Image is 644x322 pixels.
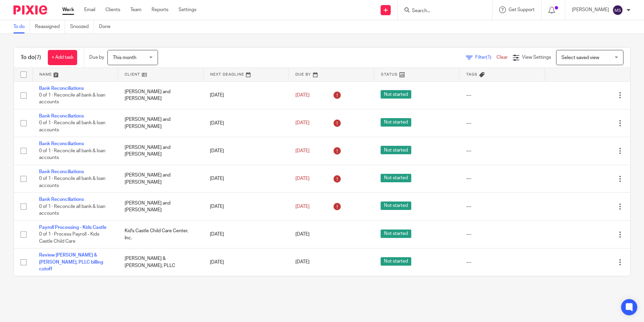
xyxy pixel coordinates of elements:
span: 0 of 1 · Reconcile all bank & loan accounts [39,176,105,188]
a: Payroll Processing - Kids Castle [39,225,106,230]
td: [DATE] [203,137,289,165]
a: Done [99,20,116,33]
span: Tags [466,73,478,76]
span: Not started [381,257,411,266]
div: --- [466,203,538,210]
div: --- [466,231,538,238]
input: Search [411,8,472,14]
div: --- [466,120,538,127]
span: Filter [475,55,496,60]
a: Email [84,6,95,13]
td: [PERSON_NAME] and [PERSON_NAME] [118,137,203,165]
span: [DATE] [295,121,310,126]
a: Bank Reconciliations [39,141,84,146]
a: Settings [179,6,196,13]
span: Select saved view [561,55,599,60]
h1: To do [21,54,41,61]
a: Team [130,6,141,13]
td: [PERSON_NAME] and [PERSON_NAME] [118,193,203,220]
td: [DATE] [203,109,289,137]
span: 0 of 1 · Reconcile all bank & loan accounts [39,121,105,133]
a: Snoozed [70,20,94,33]
span: Not started [381,202,411,210]
span: [DATE] [295,204,310,209]
a: Work [62,6,74,13]
img: Pixie [13,5,47,15]
span: Not started [381,146,411,154]
span: Not started [381,174,411,182]
a: Reports [152,6,168,13]
div: --- [466,175,538,182]
td: [DATE] [203,165,289,192]
a: To do [13,20,30,33]
a: Clear [496,55,508,60]
td: [DATE] [203,193,289,220]
span: (1) [486,55,491,60]
span: [DATE] [295,93,310,98]
td: Kid's Castle Child Care Center, Inc. [118,220,203,248]
a: + Add task [48,50,77,65]
span: View Settings [522,55,551,60]
p: Due by [89,54,104,61]
span: 0 of 1 · Reconcile all bank & loan accounts [39,204,105,216]
span: 0 of 1 · Process Payroll - Kids Castle Child Care [39,232,99,244]
a: Review [PERSON_NAME] & [PERSON_NAME], PLLC billing cutoff [39,253,103,271]
span: [DATE] [295,176,310,181]
td: [PERSON_NAME] and [PERSON_NAME] [118,109,203,137]
a: Bank Reconciliations [39,197,84,202]
a: Clients [105,6,120,13]
span: This month [113,55,136,60]
span: [DATE] [295,149,310,153]
span: [DATE] [295,232,310,237]
span: 0 of 1 · Reconcile all bank & loan accounts [39,149,105,160]
td: [DATE] [203,248,289,276]
span: Not started [381,90,411,99]
p: [PERSON_NAME] [572,6,609,13]
div: --- [466,259,538,266]
span: (7) [35,55,41,60]
div: --- [466,92,538,99]
span: Not started [381,230,411,238]
a: Reassigned [35,20,65,33]
a: Bank Reconciliations [39,86,84,91]
td: [DATE] [203,81,289,109]
span: 0 of 1 · Reconcile all bank & loan accounts [39,93,105,105]
a: Bank Reconciliations [39,114,84,118]
span: Get Support [509,7,535,12]
span: Not started [381,118,411,127]
span: [DATE] [295,260,310,265]
td: [PERSON_NAME] & [PERSON_NAME], PLLC [118,248,203,276]
td: [PERSON_NAME] and [PERSON_NAME] [118,81,203,109]
div: --- [466,147,538,154]
img: svg%3E [612,5,623,16]
td: [DATE] [203,220,289,248]
a: Bank Reconciliations [39,169,84,174]
td: [PERSON_NAME] and [PERSON_NAME] [118,165,203,192]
